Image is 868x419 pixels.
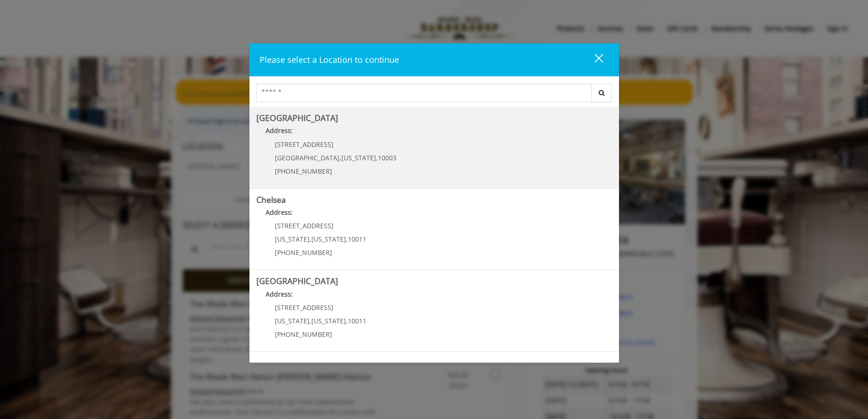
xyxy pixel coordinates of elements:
button: close dialog [577,50,609,69]
span: Please select a Location to continue [260,54,399,65]
span: [GEOGRAPHIC_DATA] [275,153,340,162]
span: [US_STATE] [275,316,310,325]
b: Address: [266,126,293,135]
span: 10011 [348,316,366,325]
span: 10003 [378,153,396,162]
span: [US_STATE] [275,235,310,243]
span: [US_STATE] [311,235,346,243]
b: [GEOGRAPHIC_DATA] [256,275,338,286]
b: Address: [266,208,293,217]
b: [GEOGRAPHIC_DATA] [256,112,338,123]
span: [STREET_ADDRESS] [275,303,334,312]
div: close dialog [584,53,602,67]
span: 10011 [348,235,366,243]
b: Flatiron [256,357,285,368]
span: , [310,235,311,243]
span: [PHONE_NUMBER] [275,248,332,257]
span: , [340,153,341,162]
b: Address: [266,290,293,298]
span: , [310,316,311,325]
i: Search button [596,90,607,96]
span: [PHONE_NUMBER] [275,330,332,339]
span: [STREET_ADDRESS] [275,221,334,230]
span: [STREET_ADDRESS] [275,140,334,149]
span: , [376,153,378,162]
input: Search Center [256,84,592,102]
span: [US_STATE] [311,316,346,325]
div: Center Select [256,84,612,107]
span: , [346,235,348,243]
b: Chelsea [256,194,286,205]
span: , [346,316,348,325]
span: [US_STATE] [341,153,376,162]
span: [PHONE_NUMBER] [275,167,332,176]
